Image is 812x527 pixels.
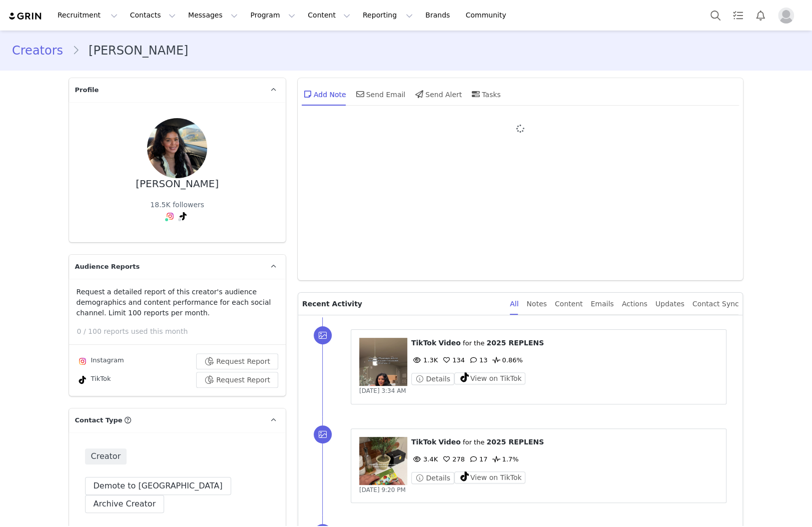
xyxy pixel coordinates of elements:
button: Details [411,373,454,385]
button: Messages [182,4,244,27]
span: Creator [85,448,127,464]
div: Contact Sync [692,293,739,315]
button: Search [704,4,726,27]
p: ⁨ ⁩ ⁨ ⁩ for the ⁨ ⁩ [411,437,718,447]
button: Demote to [GEOGRAPHIC_DATA] [85,477,231,495]
button: Request Report [196,372,278,388]
img: instagram.svg [79,357,87,365]
button: Details [411,472,454,484]
span: 3.4K [411,455,438,463]
button: Reporting [357,4,419,27]
span: 17 [467,455,488,463]
button: Contacts [124,4,182,27]
img: 4f49f91a-395b-4b5a-bf31-71c8bca58627.jpg [147,118,207,178]
button: Notifications [749,4,771,27]
a: Tasks [727,4,749,27]
span: 2025 REPLENS [486,339,544,347]
a: Creators [12,42,72,60]
span: Audience Reports [75,262,140,272]
button: View on TikTok [454,372,526,384]
div: Updates [655,293,684,315]
div: Notes [526,293,546,315]
span: 13 [467,356,488,364]
span: 134 [440,356,465,364]
span: 0.86% [490,356,522,364]
button: Recruitment [52,4,124,27]
a: Brands [419,4,459,27]
p: 0 / 100 reports used this month [77,326,286,337]
span: 2025 REPLENS [486,438,544,446]
div: Content [555,293,583,315]
div: [PERSON_NAME] [136,178,219,190]
div: Tasks [470,82,501,106]
span: 1.7% [490,455,518,463]
div: Add Note [302,82,346,106]
div: Instagram [77,355,124,367]
span: [DATE] 3:34 AM [359,387,406,394]
span: Profile [75,85,99,95]
a: View on TikTok [454,375,526,383]
button: Program [244,4,301,27]
img: grin logo [8,12,43,21]
button: View on TikTok [454,471,526,483]
div: Emails [591,293,614,315]
p: Recent Activity [302,293,502,315]
button: Archive Creator [85,495,165,513]
span: [DATE] 9:20 PM [359,486,406,493]
div: Send Alert [413,82,462,106]
div: 18.5K followers [150,200,204,210]
p: ⁨ ⁩ ⁨ ⁩ for the ⁨ ⁩ [411,338,718,348]
button: Request Report [196,353,278,369]
img: placeholder-profile.jpg [778,8,794,24]
div: Actions [622,293,647,315]
img: instagram.svg [166,212,174,220]
button: Content [302,4,356,27]
span: Video [438,438,461,446]
span: Video [438,339,461,347]
div: All [510,293,518,315]
div: TikTok [77,374,111,386]
p: Request a detailed report of this creator's audience demographics and content performance for eac... [77,287,278,318]
button: Profile [772,8,804,24]
span: Contact Type [75,415,123,425]
span: TikTok [411,438,436,446]
a: Community [460,4,517,27]
span: TikTok [411,339,436,347]
a: View on TikTok [454,474,526,482]
div: Send Email [354,82,406,106]
span: 1.3K [411,356,438,364]
span: 278 [440,455,465,463]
